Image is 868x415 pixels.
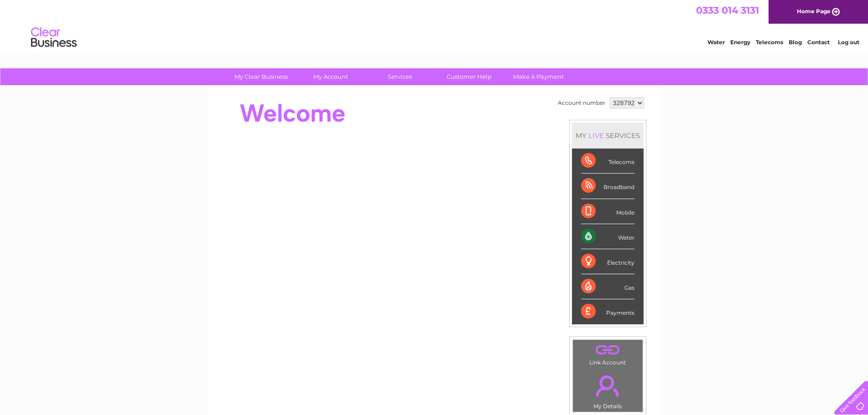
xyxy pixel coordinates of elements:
[581,274,634,299] div: Gas
[707,39,725,46] a: Water
[838,39,859,46] a: Log out
[362,68,437,85] a: Services
[572,123,644,149] div: MY SERVICES
[572,368,643,412] td: My Details
[756,39,783,46] a: Telecoms
[581,174,634,199] div: Broadband
[581,149,634,174] div: Telecoms
[431,68,507,85] a: Customer Help
[581,299,634,324] div: Payments
[575,370,640,402] a: .
[581,224,634,249] div: Water
[581,199,634,224] div: Mobile
[501,68,576,85] a: Make A Payment
[696,5,759,16] a: 0333 014 3131
[223,68,299,85] a: My Clear Business
[572,339,643,368] td: Link Account
[219,5,650,44] div: Clear Business is a trading name of Verastar Limited (registered in [GEOGRAPHIC_DATA] No. 3667643...
[587,131,606,140] div: LIVE
[293,68,368,85] a: My Account
[789,39,802,46] a: Blog
[575,342,640,358] a: .
[31,24,77,51] img: logo.png
[581,249,634,274] div: Electricity
[556,95,608,111] td: Account number
[807,39,830,46] a: Contact
[730,39,750,46] a: Energy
